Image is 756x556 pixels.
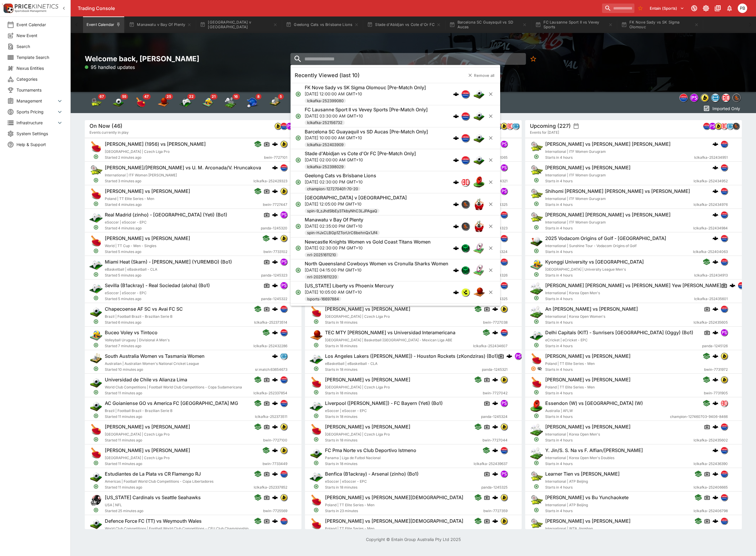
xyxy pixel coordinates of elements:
[2,2,14,14] img: PriceKinetics Logo
[573,123,579,129] button: settings
[722,94,730,102] div: championdata
[530,188,543,201] img: tennis.png
[105,306,183,312] h6: Chapecoense AF SC vs Avai FC SC
[532,16,616,33] button: FC Lausanne Sport II vs Vevey Sports
[712,377,718,383] img: logo-cerberus.svg
[105,165,261,171] h6: [PERSON_NAME]/[PERSON_NAME] vs U. M. Arconada/V. Hruncakova
[105,212,227,218] h6: Real Madrid (zinho) - [GEOGRAPHIC_DATA] (Yeti) (Bo1)
[462,200,469,208] img: sportingsolutions.jpeg
[142,94,150,100] span: 47
[738,4,747,13] div: Peter Bishop
[281,306,287,312] img: lclkafka.png
[105,330,157,336] h6: Buceo Voley vs Tintoco
[545,330,693,336] h6: Delhi Capitals (KIT) - Sunrisers [GEOGRAPHIC_DATA] (Oggy) (Bo1)
[712,306,718,312] img: logo-cerberus.svg
[712,188,718,194] img: logo-cerberus.svg
[105,235,190,241] h6: [PERSON_NAME] vs [PERSON_NAME]
[481,202,507,208] span: panda-1244325
[500,376,507,383] img: bwin.png
[281,259,287,265] img: pandascore.png
[105,282,210,289] h6: Sevilla (B1ackray) - Real Sociedad (aloha) (Bo1)
[272,306,278,312] img: logo-cerberus.svg
[473,154,485,166] img: soccer.png
[545,235,666,241] h6: 2025 Vodacom Origins of Golf - [GEOGRAPHIC_DATA]
[135,97,147,108] img: table_tennis
[261,225,287,231] span: panda-1245320
[453,91,459,97] img: logo-cerberus.svg
[738,282,745,289] img: lclkafka.png
[232,94,240,100] span: 16
[712,259,718,265] img: logo-cerberus.svg
[545,259,644,265] h6: Kyonggi University vs [GEOGRAPHIC_DATA]
[690,94,698,102] img: pandascore.png
[727,123,733,129] img: betradar.png
[325,447,416,454] h6: FC Pma Norte vs Club Deportivo Istmeno
[325,424,410,430] h6: [PERSON_NAME] vs [PERSON_NAME]
[125,16,195,33] button: Manawatu v Bay Of Plenty
[247,97,258,108] div: Baseball
[254,320,287,325] span: lclkafka-252373514
[224,97,236,108] img: badminton
[310,400,323,413] img: esports.png
[530,305,543,318] img: badminton.png
[453,201,459,207] img: logo-cerberus.svg
[492,400,498,406] img: logo-cerberus.svg
[253,178,287,184] span: lclkafka-252429323
[473,264,485,276] img: rugby_league.png
[693,225,727,231] span: lclkafka-252434984
[89,140,102,153] img: table_tennis.png
[112,97,124,108] img: soccer
[89,235,102,248] img: table_tennis.png
[261,272,287,278] span: panda-1245323
[500,423,507,430] img: bwin.png
[712,105,740,112] p: Imported Only
[545,165,631,171] h6: [PERSON_NAME] vs [PERSON_NAME]
[453,135,459,141] img: logo-cerberus.svg
[89,282,102,295] img: esports.png
[712,353,718,359] img: logo-cerberus.svg
[701,94,709,102] div: bwin
[721,329,727,336] img: pandascore.png
[500,329,507,336] img: lclkafka.png
[733,123,739,129] img: sportingsolutions.jpeg
[530,470,543,483] img: tennis.png
[482,367,507,373] span: panda-1245321
[500,141,507,147] img: pandascore.png
[453,245,459,251] img: logo-cerberus.svg
[89,258,102,271] img: esports.png
[120,94,128,100] span: 55
[462,134,469,142] img: lclkafka.png
[500,306,507,312] img: bwin.png
[462,222,469,230] img: sportingsolutions.jpeg
[157,97,169,108] img: basketball
[702,343,727,349] span: panda-1245126
[105,400,238,406] h6: AC Goianiense GO vs America FC [GEOGRAPHIC_DATA] MG
[90,97,102,108] div: Tennis
[712,212,718,218] img: logo-cerberus.svg
[281,282,287,289] img: pandascore.png
[530,447,543,460] img: badminton.png
[281,211,287,218] img: pandascore.png
[473,296,507,302] span: lclkafka-252434325
[694,155,727,160] span: lclkafka-252434951
[180,97,191,108] img: esports
[545,188,690,194] h6: Shihomi [PERSON_NAME] [PERSON_NAME] vs [PERSON_NAME]
[281,329,287,336] img: lclkafka.png
[501,123,507,129] img: bwin.png
[545,353,631,359] h6: [PERSON_NAME] vs [PERSON_NAME]
[721,306,727,312] img: lclkafka.png
[453,113,459,119] img: logo-cerberus.svg
[712,447,718,453] img: logo-cerberus.svg
[281,141,287,147] img: bwin.png
[712,330,718,335] img: logo-cerberus.svg
[483,320,507,325] span: bwin-7727038
[481,155,507,160] span: panda-1232065
[196,16,281,33] button: [GEOGRAPHIC_DATA] v [GEOGRAPHIC_DATA]
[693,320,727,325] span: lclkafka-252435605
[255,367,287,373] span: sr:match:63654673
[105,424,190,430] h6: [PERSON_NAME] vs [PERSON_NAME]
[703,123,710,129] img: lclkafka.png
[530,164,543,177] img: tennis.png
[462,244,469,252] img: nrl.png
[278,94,284,100] span: 5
